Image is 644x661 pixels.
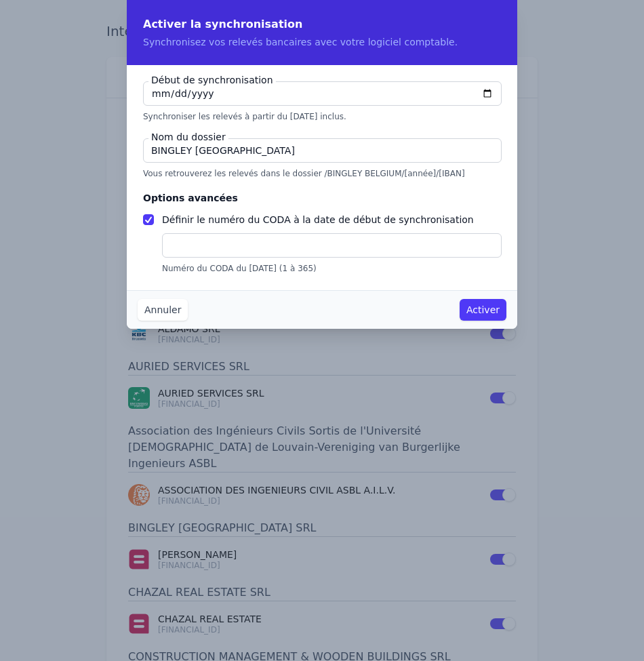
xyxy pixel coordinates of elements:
[143,111,501,122] p: Synchroniser les relevés à partir du [DATE] inclus.
[143,35,501,49] p: Synchronisez vos relevés bancaires avec votre logiciel comptable.
[143,168,501,179] p: Vous retrouverez les relevés dans le dossier /BINGLEY BELGIUM/[année]/[IBAN]
[143,190,238,206] legend: Options avancées
[162,263,501,274] p: Numéro du CODA du [DATE] (1 à 365)
[148,73,276,87] label: Début de synchronisation
[143,138,502,163] input: NOM SOCIETE
[148,130,228,144] label: Nom du dossier
[138,299,188,321] button: Annuler
[162,214,474,225] label: Définir le numéro du CODA à la date de début de synchronisation
[460,299,506,321] button: Activer
[143,16,501,33] h2: Activer la synchronisation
